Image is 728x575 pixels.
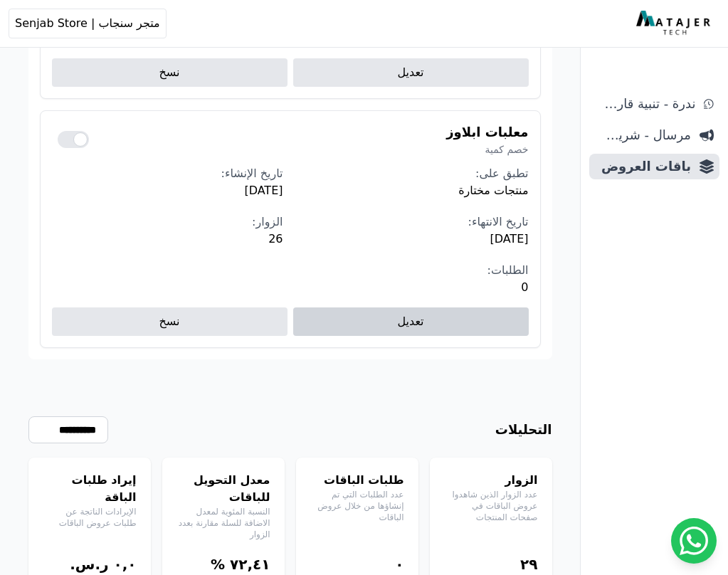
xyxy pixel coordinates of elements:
span: تاريخ الانتهاء: [468,215,529,228]
span: ر.س. [70,556,108,573]
span: منتجات مختارة [297,182,529,199]
h4: معدل التحويل للباقات [176,472,270,506]
a: تعديل [293,58,529,87]
h4: إيراد طلبات الباقة [43,472,137,506]
span: الزوار: [252,215,283,228]
a: نسخ [52,58,287,87]
h4: طلبات الباقات [310,472,404,489]
span: تاريخ الإنشاء: [221,167,283,180]
span: مرسال - شريط دعاية [595,125,691,145]
bdi: ۰,۰ [113,556,136,573]
h4: الزوار [444,472,538,489]
span: [DATE] [297,231,529,248]
a: نسخ [52,307,287,336]
span: باقات العروض [595,157,691,176]
span: الطلبات: [487,263,529,277]
span: متجر سنجاب | Senjab Store [15,15,160,32]
p: النسبة المئوية لمعدل الاضافة للسلة مقارنة بعدد الزوار [176,506,270,540]
span: [DATE] [52,182,283,199]
span: ندرة - تنبية قارب علي النفاذ [595,94,695,114]
a: تعديل [293,307,529,336]
bdi: ٧٢,٤١ [230,556,270,573]
span: % [211,556,225,573]
img: MatajerTech Logo [636,11,714,36]
button: متجر سنجاب | Senjab Store [9,9,167,38]
span: 0 [297,279,529,296]
div: ٢٩ [444,554,538,574]
p: عدد الزوار الذين شاهدوا عروض الباقات في صفحات المنتجات [444,489,538,523]
span: خصم كمية [446,142,528,157]
p: عدد الطلبات التي تم إنشاؤها من خلال عروض الباقات [310,489,404,523]
p: الإيرادات الناتجة عن طلبات عروض الباقات [43,506,137,529]
div: ۰ [310,554,404,574]
h3: التحليلات [495,420,552,440]
h4: معلبات ابلاوز [446,122,528,142]
span: 26 [52,231,283,248]
span: تطبق على: [475,167,528,180]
